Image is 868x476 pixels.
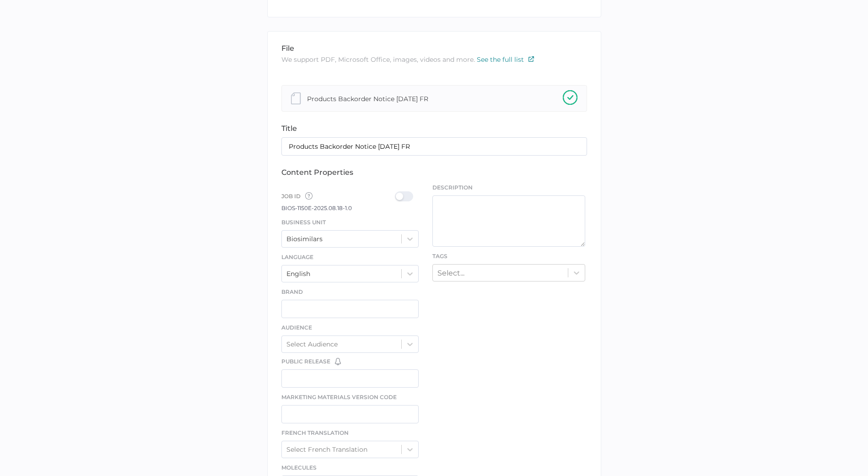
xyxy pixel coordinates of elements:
[281,191,313,203] span: Job ID
[281,168,587,177] div: content properties
[291,92,301,104] img: document-file-grey.20d19ea5.svg
[281,54,587,65] p: We support PDF, Microsoft Office, images, videos and more.
[281,464,317,471] span: Molecules
[432,253,447,260] span: Tags
[286,235,323,243] div: Biosimilars
[528,56,534,62] img: external-link-icon.7ec190a1.svg
[286,445,367,454] div: Select French Translation
[281,254,313,260] span: Language
[477,55,534,64] a: See the full list
[281,324,312,331] span: Audience
[281,44,587,53] div: file
[281,288,303,295] span: Brand
[281,394,397,400] span: Marketing Materials Version Code
[305,192,313,200] img: tooltip-default.0a89c667.svg
[281,205,352,211] span: BIOS-1150E-2025.08.18-1.0
[563,90,577,105] img: checkmark-upload-success.08ba15b3.svg
[286,340,338,348] div: Select Audience
[281,429,349,436] span: French Translation
[437,268,464,277] div: Select...
[286,270,310,278] div: English
[335,358,341,365] img: bell-default.8986a8bf.svg
[281,137,587,156] input: Type the name of your content
[281,219,326,226] span: Business Unit
[432,184,585,192] span: Description
[307,93,428,103] div: Products Backorder Notice [DATE] FR
[281,124,587,133] div: title
[281,357,330,366] span: Public Release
